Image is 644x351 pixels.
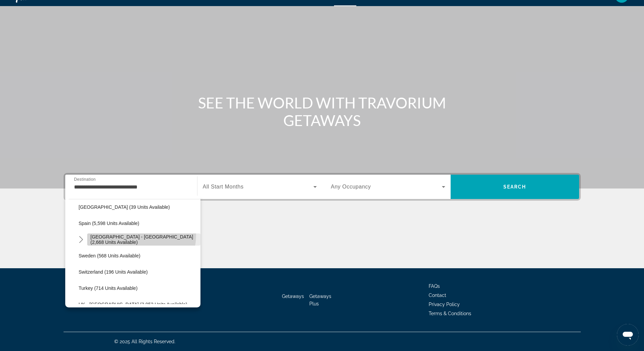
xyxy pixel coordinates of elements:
button: Select destination: Turkey (714 units available) [75,282,200,294]
a: Getaways Plus [309,294,331,306]
input: Select destination [74,183,188,191]
h1: SEE THE WORLD WITH TRAVORIUM GETAWAYS [195,94,449,129]
span: Switzerland (196 units available) [79,269,148,275]
div: Search widget [65,175,579,199]
button: Select destination: UK - England (3,952 units available) [75,298,200,310]
div: Destination options [65,196,200,307]
a: Getaways [282,294,304,299]
a: Terms & Conditions [429,311,471,316]
a: FAQs [429,283,440,289]
iframe: Button to launch messaging window [617,324,639,346]
button: Select destination: Spain - Canary Islands (2,668 units available) [87,233,200,246]
a: Contact [429,293,446,298]
button: Select destination: Switzerland (196 units available) [75,266,200,278]
span: Turkey (714 units available) [79,285,138,291]
button: Select destination: Sweden (568 units available) [75,250,200,262]
span: Any Occupancy [331,184,371,190]
span: [GEOGRAPHIC_DATA] - [GEOGRAPHIC_DATA] (2,668 units available) [91,234,197,245]
button: Search [451,175,579,199]
span: Sweden (568 units available) [79,253,141,258]
span: [GEOGRAPHIC_DATA] (39 units available) [79,204,170,210]
span: All Start Months [203,184,244,190]
span: © 2025 All Rights Reserved. [114,339,175,344]
span: Search [503,184,526,190]
a: Privacy Policy [429,302,460,307]
button: Toggle Spain - Canary Islands (2,668 units available) submenu [75,234,87,246]
span: Destination [74,177,96,181]
span: UK - [GEOGRAPHIC_DATA] (3,952 units available) [79,302,187,307]
button: Select destination: Slovakia (39 units available) [75,201,200,213]
span: Spain (5,598 units available) [79,221,140,226]
button: Select destination: Spain (5,598 units available) [75,217,200,229]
